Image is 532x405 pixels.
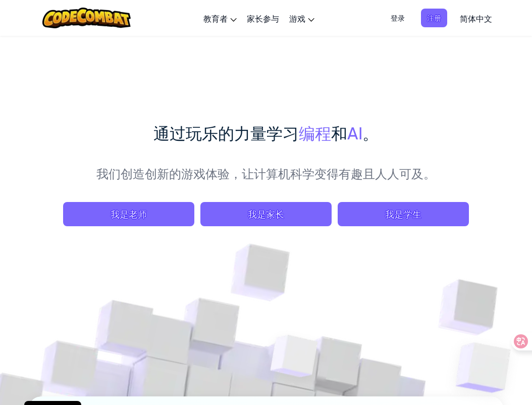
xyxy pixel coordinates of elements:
a: 简体中文 [455,5,497,32]
button: 注册 [421,9,447,27]
span: 通过玩乐的力量学习 [153,123,299,143]
a: 我是家长 [200,202,332,226]
a: 教育者 [198,5,242,32]
span: AI [347,123,362,143]
a: 家长参与 [242,5,284,32]
span: 教育者 [203,13,228,24]
span: 游戏 [289,13,305,24]
a: 我是老师 [63,202,194,226]
span: 和 [331,123,347,143]
span: 简体中文 [460,13,492,24]
button: 登录 [385,9,411,27]
img: CodeCombat logo [42,8,131,28]
a: 游戏 [284,5,320,32]
span: 。 [362,123,379,143]
span: 编程 [299,123,331,143]
button: 我是学生 [338,202,469,226]
p: 我们创造创新的游戏体验，让计算机科学变得有趣且人人可及。 [63,165,469,182]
